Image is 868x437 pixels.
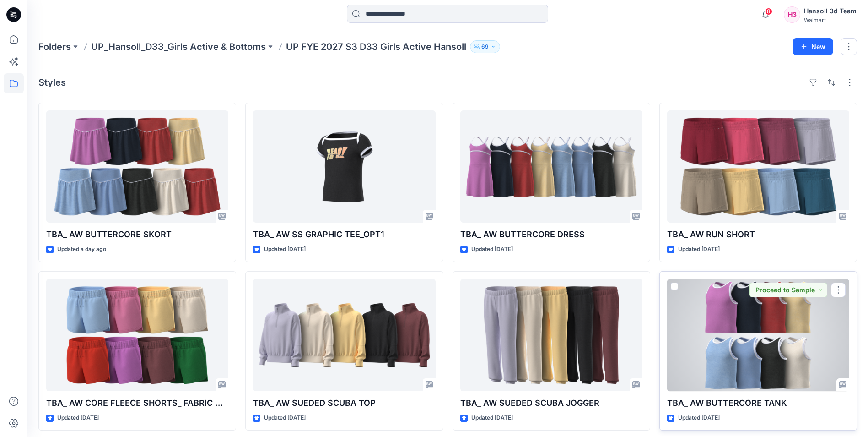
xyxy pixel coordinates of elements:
[460,397,642,410] p: TBA_ AW SUEDED SCUBA JOGGER
[678,245,720,254] p: Updated [DATE]
[765,8,772,15] span: 8
[804,5,857,16] div: Hansoll 3d Team
[57,245,106,254] p: Updated a day ago
[667,397,849,410] p: TBA_ AW BUTTERCORE TANK
[793,38,833,55] button: New
[804,16,857,23] div: Walmart
[471,245,513,254] p: Updated [DATE]
[460,279,642,391] a: TBA_ AW SUEDED SCUBA JOGGER
[38,77,66,88] h4: Styles
[57,413,99,423] p: Updated [DATE]
[91,40,266,53] a: UP_Hansoll_D33_Girls Active & Bottoms
[470,40,500,53] button: 69
[38,40,71,53] a: Folders
[460,110,642,223] a: TBA_ AW BUTTERCORE DRESS
[46,397,228,410] p: TBA_ AW CORE FLEECE SHORTS_ FABRIC OPT(2)
[784,6,800,23] div: H3
[667,279,849,391] a: TBA_ AW BUTTERCORE TANK
[460,228,642,241] p: TBA_ AW BUTTERCORE DRESS
[253,110,435,223] a: TBA_ AW SS GRAPHIC TEE_OPT1
[667,110,849,223] a: TBA_ AW RUN SHORT
[678,413,720,423] p: Updated [DATE]
[264,245,306,254] p: Updated [DATE]
[46,279,228,391] a: TBA_ AW CORE FLEECE SHORTS_ FABRIC OPT(2)
[471,413,513,423] p: Updated [DATE]
[667,228,849,241] p: TBA_ AW RUN SHORT
[253,228,435,241] p: TBA_ AW SS GRAPHIC TEE_OPT1
[481,42,489,52] p: 69
[46,110,228,223] a: TBA_ AW BUTTERCORE SKORT
[286,40,466,53] p: UP FYE 2027 S3 D33 Girls Active Hansoll
[253,397,435,410] p: TBA_ AW SUEDED SCUBA TOP
[253,279,435,391] a: TBA_ AW SUEDED SCUBA TOP
[46,228,228,241] p: TBA_ AW BUTTERCORE SKORT
[264,413,306,423] p: Updated [DATE]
